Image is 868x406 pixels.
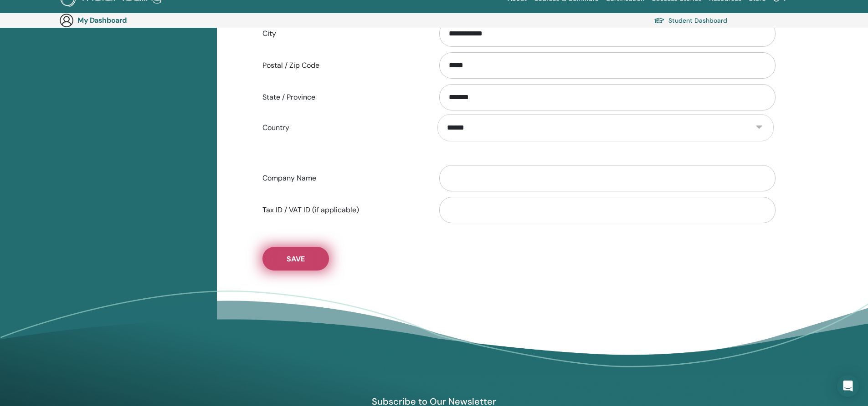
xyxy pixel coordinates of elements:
[256,170,431,187] label: Company Name
[256,201,431,219] label: Tax ID / VAT ID (if applicable)
[256,25,431,42] label: City
[256,119,431,136] label: Country
[256,57,431,74] label: Postal / Zip Code
[77,16,169,25] h3: My Dashboard
[59,13,74,28] img: generic-user-icon.jpg
[256,89,431,106] label: State / Province
[837,375,859,397] div: Open Intercom Messenger
[262,247,329,271] button: Save
[654,17,665,25] img: graduation-cap.svg
[654,14,727,27] a: Student Dashboard
[287,254,305,264] span: Save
